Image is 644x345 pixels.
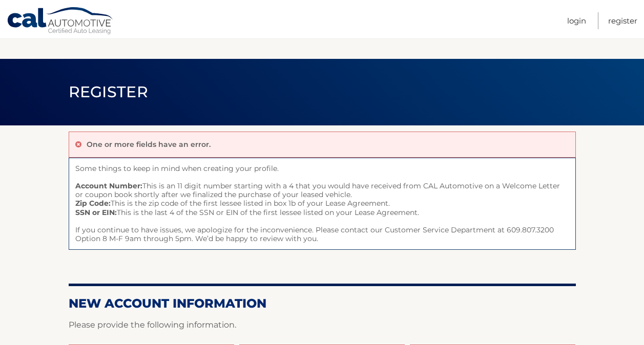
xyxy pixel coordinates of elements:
strong: Account Number: [75,181,142,190]
h2: New Account Information [69,296,576,311]
p: One or more fields have an error. [87,140,211,149]
a: Cal Automotive [7,7,114,36]
a: Register [608,12,637,29]
a: Login [567,12,586,29]
span: Register [69,82,149,101]
strong: SSN or EIN: [75,208,117,217]
p: Please provide the following information. [69,318,576,332]
span: Some things to keep in mind when creating your profile. This is an 11 digit number starting with ... [69,158,576,250]
strong: Zip Code: [75,199,111,208]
